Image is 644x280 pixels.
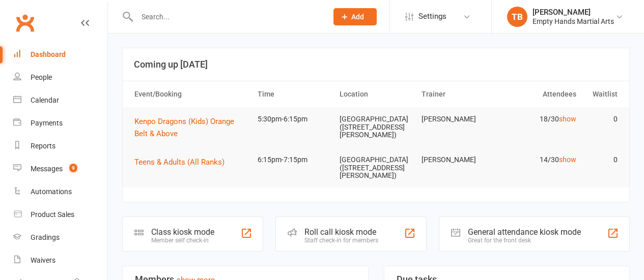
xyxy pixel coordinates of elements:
a: Clubworx [12,10,38,36]
td: 0 [581,148,622,172]
th: Time [253,81,335,107]
a: Waivers [13,249,107,272]
div: Class kiosk mode [151,227,214,237]
div: TB [507,7,527,27]
button: Teens & Adults (All Ranks) [134,156,232,168]
div: Dashboard [31,50,66,58]
span: Kenpo Dragons (Kids) Orange Belt & Above [134,117,234,138]
div: People [31,73,52,81]
div: Gradings [31,233,60,241]
a: Messages 9 [13,158,107,180]
a: Automations [13,180,107,203]
input: Search... [134,10,321,24]
a: Dashboard [13,43,107,66]
a: Payments [13,112,107,135]
a: show [559,115,576,123]
td: [PERSON_NAME] [417,148,499,172]
h3: Coming up [DATE] [134,59,618,70]
a: show [559,155,576,164]
div: Staff check-in for members [304,237,378,244]
th: Location [335,81,417,107]
span: Add [351,13,364,21]
a: Gradings [13,226,107,249]
span: 9 [69,164,77,172]
div: Messages [31,165,63,173]
div: Automations [31,188,72,196]
th: Trainer [417,81,499,107]
span: Teens & Adults (All Ranks) [134,158,225,167]
td: 18/30 [499,107,581,131]
td: [GEOGRAPHIC_DATA] ([STREET_ADDRESS][PERSON_NAME]) [335,148,417,188]
div: General attendance kiosk mode [468,227,581,237]
div: Reports [31,142,55,150]
th: Event/Booking [130,81,253,107]
div: Calendar [31,96,59,104]
td: 0 [581,107,622,131]
td: 14/30 [499,148,581,172]
div: Waivers [31,256,55,264]
div: [PERSON_NAME] [533,8,614,17]
span: Settings [418,5,446,28]
a: People [13,66,107,89]
a: Calendar [13,89,107,112]
th: Waitlist [581,81,622,107]
td: 5:30pm-6:15pm [253,107,335,131]
div: Empty Hands Martial Arts [533,17,614,26]
div: Great for the front desk [468,237,581,244]
td: [PERSON_NAME] [417,107,499,131]
button: Add [333,8,377,25]
th: Attendees [499,81,581,107]
div: Product Sales [31,210,74,219]
a: Product Sales [13,203,107,226]
div: Payments [31,119,63,127]
td: [GEOGRAPHIC_DATA] ([STREET_ADDRESS][PERSON_NAME]) [335,107,417,147]
div: Roll call kiosk mode [304,227,378,237]
td: 6:15pm-7:15pm [253,148,335,172]
div: Member self check-in [151,237,214,244]
a: Reports [13,135,107,158]
button: Kenpo Dragons (Kids) Orange Belt & Above [134,115,248,140]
